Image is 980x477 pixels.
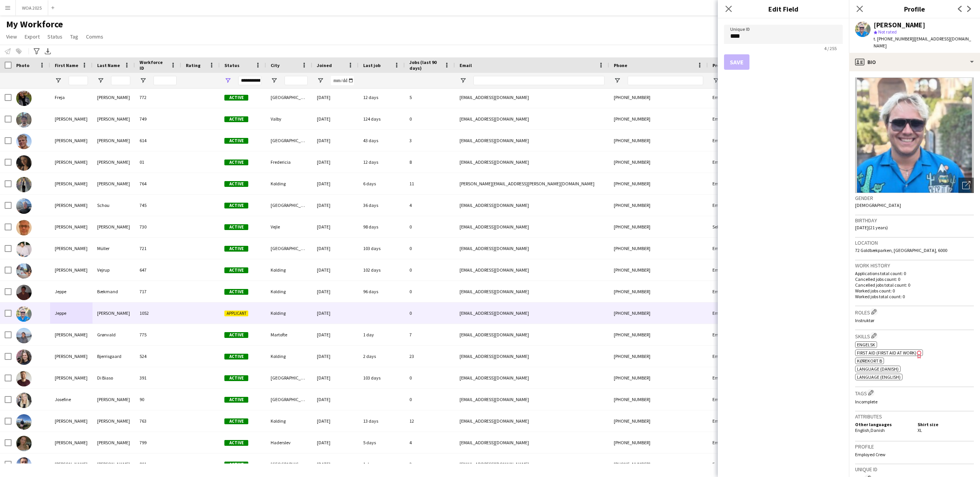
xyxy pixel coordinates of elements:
[405,238,455,259] div: 0
[855,239,974,246] h3: Location
[135,130,181,151] div: 614
[224,181,248,187] span: Active
[6,18,63,30] span: My Workforce
[266,367,312,388] div: [GEOGRAPHIC_DATA]
[455,216,609,237] div: [EMAIL_ADDRESS][DOMAIN_NAME]
[266,173,312,194] div: Kolding
[455,281,609,302] div: [EMAIL_ADDRESS][DOMAIN_NAME]
[855,389,974,397] h3: Tags
[708,389,757,410] div: Employed Crew
[918,422,974,427] h5: Shirt size
[609,410,708,432] div: [PHONE_NUMBER]
[266,324,312,345] div: Martofte
[609,453,708,475] div: [PHONE_NUMBER]
[312,367,359,388] div: [DATE]
[266,432,312,453] div: Haderslev
[359,346,405,367] div: 2 days
[312,346,359,367] div: [DATE]
[874,36,914,42] span: t. [PHONE_NUMBER]
[405,281,455,302] div: 0
[455,410,609,432] div: [EMAIL_ADDRESS][DOMAIN_NAME]
[359,195,405,216] div: 36 days
[405,87,455,108] div: 5
[609,389,708,410] div: [PHONE_NUMBER]
[609,367,708,388] div: [PHONE_NUMBER]
[135,389,181,410] div: 90
[135,238,181,259] div: 721
[93,432,135,453] div: [PERSON_NAME]
[312,195,359,216] div: [DATE]
[16,242,32,257] img: Jens Müller
[50,324,93,345] div: [PERSON_NAME]
[609,259,708,280] div: [PHONE_NUMBER]
[855,270,974,276] p: Applications total count: 0
[317,62,332,68] span: Joined
[16,371,32,386] img: Johannes Di Biaso
[224,397,248,403] span: Active
[712,62,728,68] span: Profile
[708,367,757,388] div: Employed Crew
[93,410,135,432] div: [PERSON_NAME]
[224,95,248,101] span: Active
[224,289,248,295] span: Active
[609,108,708,129] div: [PHONE_NUMBER]
[363,62,381,68] span: Last job
[135,87,181,108] div: 772
[708,259,757,280] div: Employed Crew
[312,410,359,432] div: [DATE]
[855,282,974,288] p: Cancelled jobs total count: 0
[50,432,93,453] div: [PERSON_NAME]
[857,366,899,372] span: Language (Danish)
[135,302,181,324] div: 1052
[50,216,93,237] div: [PERSON_NAME]
[224,267,248,273] span: Active
[50,108,93,129] div: [PERSON_NAME]
[135,281,181,302] div: 717
[455,324,609,345] div: [EMAIL_ADDRESS][DOMAIN_NAME]
[266,453,312,475] div: [GEOGRAPHIC_DATA]
[405,453,455,475] div: 2
[266,151,312,173] div: Fredericia
[708,216,757,237] div: Self-employed Crew
[50,281,93,302] div: Jeppe
[224,138,248,144] span: Active
[224,418,248,424] span: Active
[855,262,974,269] h3: Work history
[140,59,167,71] span: Workforce ID
[266,130,312,151] div: [GEOGRAPHIC_DATA]
[359,151,405,173] div: 12 days
[25,33,40,40] span: Export
[266,216,312,237] div: Vejle
[153,76,177,85] input: Workforce ID Filter Input
[609,302,708,324] div: [PHONE_NUMBER]
[97,62,120,68] span: Last Name
[359,238,405,259] div: 103 days
[140,77,146,84] button: Open Filter Menu
[93,259,135,280] div: Vejrup
[708,130,757,151] div: Employed Crew
[93,108,135,129] div: [PERSON_NAME]
[359,130,405,151] div: 43 days
[609,346,708,367] div: [PHONE_NUMBER]
[224,203,248,208] span: Active
[405,130,455,151] div: 3
[135,324,181,345] div: 775
[855,452,974,457] p: Employed Crew
[855,466,974,473] h3: Unique ID
[93,367,135,388] div: Di Biaso
[455,173,609,194] div: [PERSON_NAME][EMAIL_ADDRESS][PERSON_NAME][DOMAIN_NAME]
[609,87,708,108] div: [PHONE_NUMBER]
[312,302,359,324] div: [DATE]
[16,134,32,149] img: Henk Sanderhoff
[455,346,609,367] div: [EMAIL_ADDRESS][DOMAIN_NAME]
[857,350,916,356] span: First Aid (First Aid At Work)
[224,116,248,122] span: Active
[312,281,359,302] div: [DATE]
[93,195,135,216] div: Schou
[16,62,29,68] span: Photo
[460,77,466,84] button: Open Filter Menu
[855,332,974,340] h3: Skills
[186,62,200,68] span: Rating
[93,173,135,194] div: [PERSON_NAME]
[16,177,32,192] img: Isabella Gehlen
